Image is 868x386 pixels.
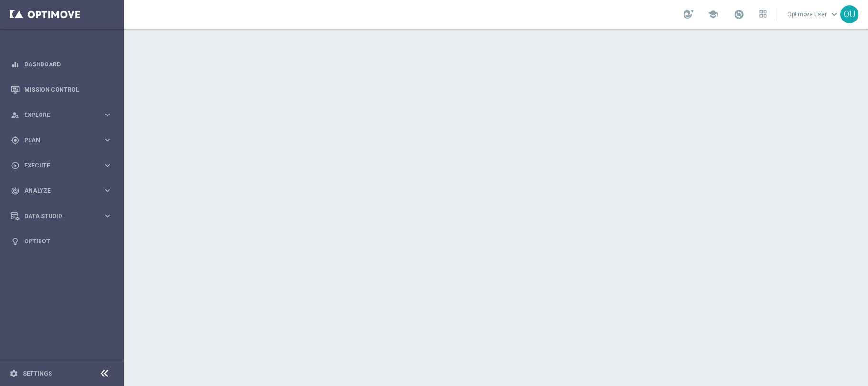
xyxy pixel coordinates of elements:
i: equalizer [11,60,20,69]
span: Explore [24,112,103,118]
a: Settings [23,371,52,376]
button: lightbulb Optibot [10,238,112,245]
i: gps_fixed [11,136,20,145]
i: lightbulb [11,237,20,246]
i: track_changes [11,187,20,195]
span: Plan [24,137,103,143]
div: Plan [11,136,103,145]
div: Dashboard [11,52,112,77]
button: gps_fixed Plan keyboard_arrow_right [10,136,112,144]
span: school [708,9,718,20]
i: keyboard_arrow_right [103,161,112,170]
button: Data Studio keyboard_arrow_right [10,212,112,220]
i: keyboard_arrow_right [103,110,112,119]
i: settings [10,369,18,378]
i: keyboard_arrow_right [103,136,112,145]
button: track_changes Analyze keyboard_arrow_right [10,187,112,195]
div: OU [840,5,858,23]
div: Execute [11,161,103,170]
a: Optimove Userkeyboard_arrow_down [786,7,840,21]
span: Execute [24,163,103,168]
i: keyboard_arrow_right [103,186,112,195]
div: Explore [11,111,103,119]
a: Dashboard [24,52,112,77]
div: Analyze [11,187,103,195]
a: Optibot [24,229,112,254]
i: keyboard_arrow_right [103,211,112,220]
span: Data Studio [24,213,103,219]
span: keyboard_arrow_down [829,9,839,20]
i: play_circle_outline [11,161,20,170]
span: Analyze [24,188,103,194]
button: person_search Explore keyboard_arrow_right [10,111,112,119]
div: Data Studio [11,212,103,220]
button: equalizer Dashboard [10,61,112,68]
div: Optibot [11,229,112,254]
button: play_circle_outline Execute keyboard_arrow_right [10,162,112,169]
a: Mission Control [24,77,112,102]
div: Mission Control [11,77,112,102]
button: Mission Control [10,86,112,94]
i: person_search [11,111,20,119]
